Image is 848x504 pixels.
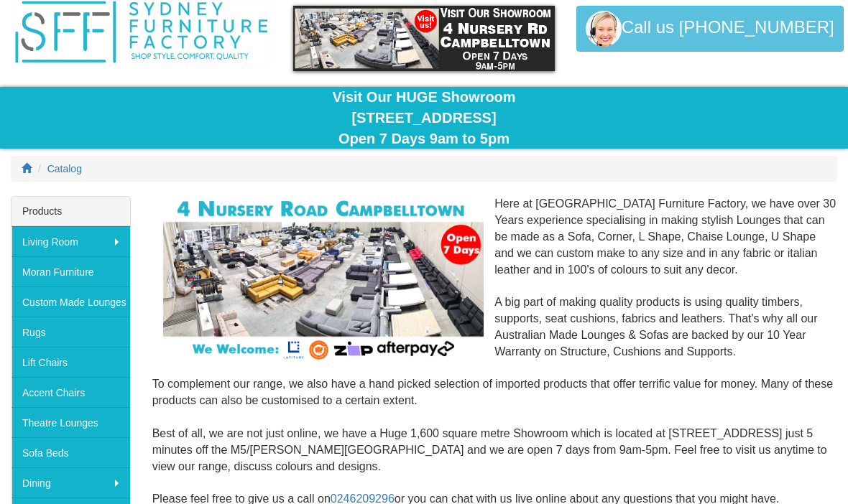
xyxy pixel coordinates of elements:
a: Moran Furniture [11,257,130,287]
a: Accent Chairs [11,378,130,408]
div: Products [11,197,130,227]
a: Sofa Beds [11,438,130,468]
a: Catalog [47,164,82,175]
a: Dining [11,468,130,498]
a: Living Room [11,227,130,257]
a: Theatre Lounges [11,408,130,438]
a: Rugs [11,317,130,347]
a: Custom Made Lounges [11,287,130,317]
img: showroom.gif [293,6,554,72]
img: Corner Modular Lounges [163,197,484,363]
div: Visit Our HUGE Showroom [STREET_ADDRESS] Open 7 Days 9am to 5pm [11,88,837,149]
a: Lift Chairs [11,347,130,378]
